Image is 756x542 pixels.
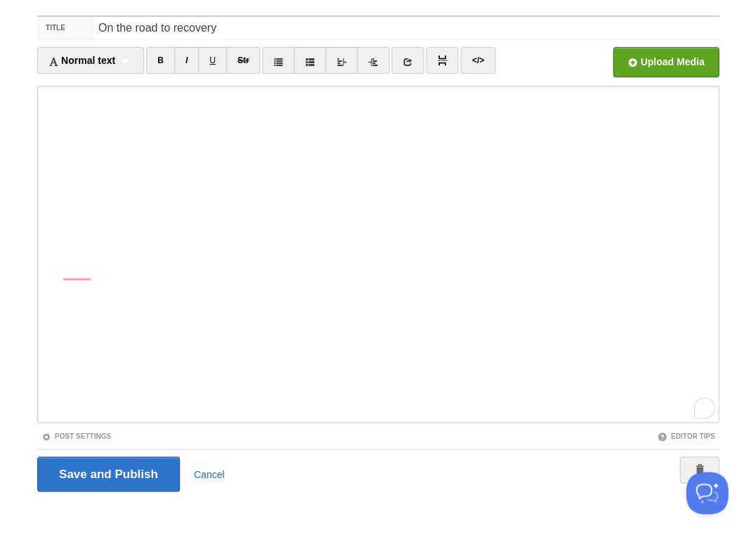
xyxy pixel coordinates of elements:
a: I [174,47,199,74]
a: Str [226,47,261,74]
a: Cancel [194,468,225,480]
a: B [146,47,175,74]
iframe: Help Scout Beacon - Open [686,472,728,514]
label: Title [37,17,94,39]
a: Post Settings [41,432,111,439]
a: U [198,47,227,74]
input: Save and Publish [37,456,180,491]
a: </> [460,47,495,74]
a: Editor Tips [657,432,715,439]
del: Str [237,55,249,65]
span: Normal text [48,55,115,66]
img: pagebreak-icon.png [437,55,447,65]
